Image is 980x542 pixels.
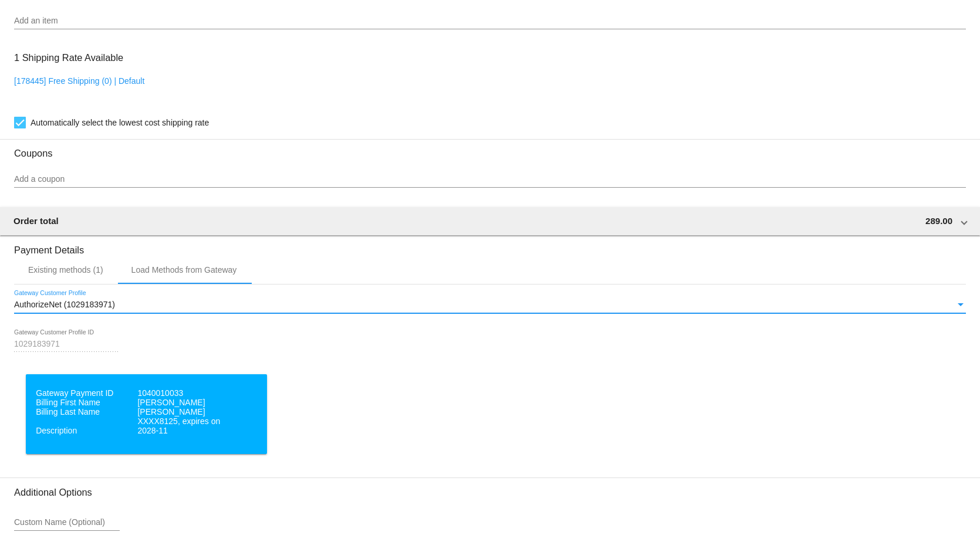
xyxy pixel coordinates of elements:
[36,407,135,416] dd: Billing Last Name
[14,16,966,26] input: Add an item
[36,426,135,435] dd: Description
[137,398,236,407] dt: [PERSON_NAME]
[13,216,59,226] span: Order total
[36,388,135,398] dd: Gateway Payment ID
[14,518,120,527] input: Custom Name (Optional)
[131,265,237,275] div: Load Methods from Gateway
[14,300,115,309] span: AuthorizeNet (1029183971)
[14,139,966,159] h3: Coupons
[137,388,236,398] dt: 1040010033
[36,398,135,407] dd: Billing First Name
[14,300,966,310] mat-select: Gateway Customer Profile
[925,216,952,226] span: 289.00
[14,236,966,256] h3: Payment Details
[14,45,123,70] h3: 1 Shipping Rate Available
[14,175,966,184] input: Add a coupon
[28,265,103,275] div: Existing methods (1)
[14,340,120,349] input: Gateway Customer Profile ID
[137,407,236,416] dt: [PERSON_NAME]
[14,76,144,86] a: [178445] Free Shipping (0) | Default
[137,416,236,435] dt: XXXX8125, expires on 2028-11
[31,116,209,130] span: Automatically select the lowest cost shipping rate
[14,487,966,498] h3: Additional Options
